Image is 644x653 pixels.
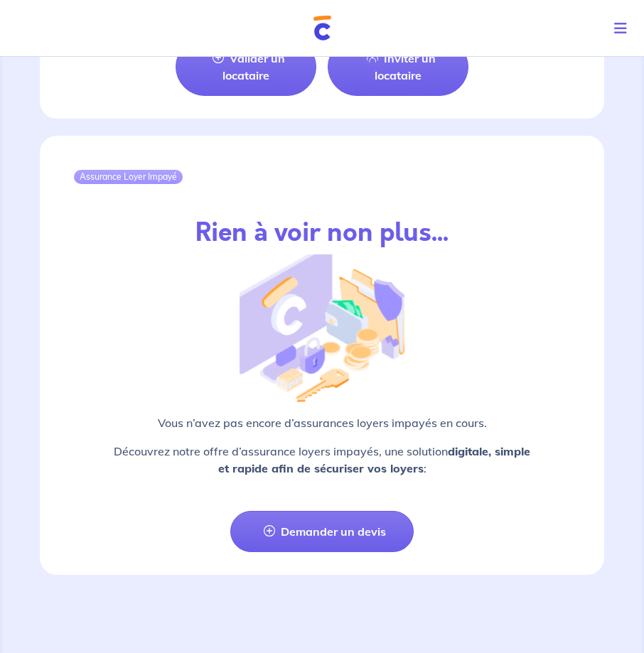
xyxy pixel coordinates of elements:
p: Découvrez notre offre d’assurance loyers impayés, une solution : [74,443,570,477]
strong: digitale, simple et rapide afin de sécuriser vos loyers [218,444,531,475]
div: Assurance Loyer Impayé [74,170,183,184]
img: Cautioneo [313,16,331,41]
a: Valider un locataire [176,38,316,96]
a: Demander un devis [230,511,413,552]
a: Inviter un locataire [328,38,468,96]
img: illu_empty_gli.png [240,243,404,403]
button: Toggle navigation [603,10,644,47]
h2: Rien à voir non plus... [195,218,449,249]
p: Vous n’avez pas encore d’assurances loyers impayés en cours. [74,414,570,431]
